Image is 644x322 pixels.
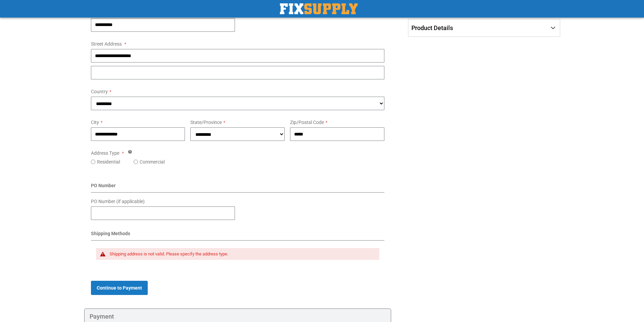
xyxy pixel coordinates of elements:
[280,3,358,14] a: store logo
[140,158,165,165] label: Commercial
[91,281,148,295] button: Continue to Payment
[110,251,373,257] div: Shipping address is not valid. Please specify the address type.
[91,41,122,47] span: Street Address
[190,120,222,125] span: State/Province
[91,120,99,125] span: City
[91,182,385,193] div: PO Number
[91,199,145,204] span: PO Number (if applicable)
[91,230,385,241] div: Shipping Methods
[280,3,358,14] img: Fix Industrial Supply
[97,158,120,165] label: Residential
[91,150,119,156] span: Address Type
[290,120,324,125] span: Zip/Postal Code
[91,89,108,94] span: Country
[411,24,453,31] span: Product Details
[97,285,142,291] span: Continue to Payment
